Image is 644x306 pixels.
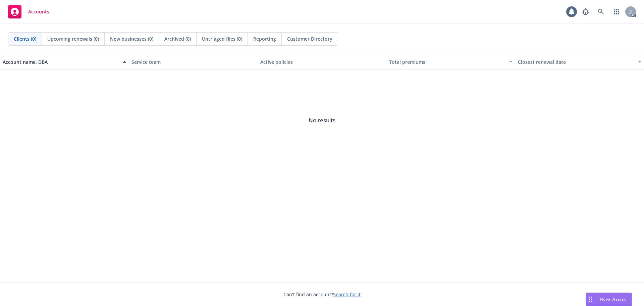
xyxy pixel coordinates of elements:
button: Total premiums [386,54,515,70]
span: Customer Directory [287,35,332,42]
div: Service team [131,58,255,65]
button: Nova Assist [586,293,632,306]
button: Closest renewal date [515,54,644,70]
span: Can't find an account? [283,291,361,298]
a: Search [594,5,608,18]
a: Accounts [5,2,52,21]
div: Drag to move [586,293,594,306]
span: Nova Assist [600,296,626,302]
span: Archived (0) [164,35,191,42]
button: Active policies [258,54,386,70]
a: Report a Bug [579,5,592,18]
span: Upcoming renewals (0) [47,35,99,42]
span: New businesses (0) [110,35,153,42]
span: Accounts [28,9,49,14]
div: Closest renewal date [518,58,634,65]
a: Search for it [333,291,361,298]
button: Service team [129,54,258,70]
span: Clients (0) [14,35,36,42]
div: Total premiums [389,58,505,65]
div: Active policies [260,58,384,65]
div: Account name, DBA [3,58,119,65]
a: Switch app [610,5,623,18]
span: Reporting [253,35,276,42]
span: Untriaged files (0) [202,35,242,42]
